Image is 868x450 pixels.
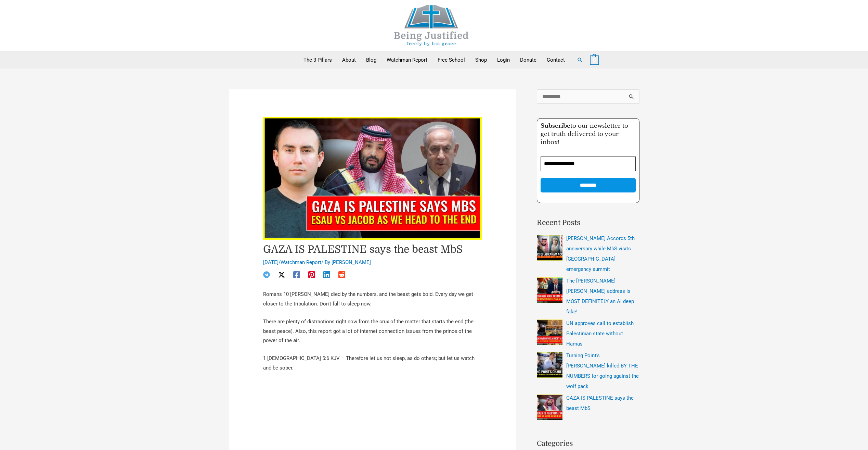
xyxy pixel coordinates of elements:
[541,122,628,146] span: to our newsletter to get truth delivered to your inbox!
[432,51,470,68] a: Free School
[332,259,371,265] a: [PERSON_NAME]
[492,51,515,68] a: Login
[381,51,432,68] a: Watchman Report
[278,271,285,278] a: Twitter / X
[263,317,482,346] p: There are plenty of distractions right now from the crux of the matter that starts the end (the b...
[308,271,315,278] a: Pinterest
[566,278,634,315] a: The [PERSON_NAME] [PERSON_NAME] address is MOST DEFINITELY an AI deep fake!
[263,243,482,255] h1: GAZA IS PALESTINE says the beast MbS
[537,217,639,228] h2: Recent Posts
[337,51,361,68] a: About
[323,271,330,278] a: Linkedin
[566,320,634,347] a: UN approves call to establish Palestinian state without Hamas
[541,122,570,129] strong: Subscribe
[263,290,482,309] p: Romans 10 [PERSON_NAME] died by the numbers, and the beast gets bold. Every day we get closer to ...
[590,57,599,63] a: View Shopping Cart, empty
[515,51,542,68] a: Donate
[577,57,583,63] a: Search button
[566,395,634,411] a: GAZA IS PALESTINE says the beast MbS
[537,233,639,424] nav: Recent Posts
[263,259,278,265] span: [DATE]
[281,259,321,265] a: Watchman Report
[593,58,596,63] span: 0
[541,157,636,171] input: Email Address *
[542,51,570,68] a: Contact
[361,51,381,68] a: Blog
[470,51,492,68] a: Shop
[263,271,270,278] a: Telegram
[338,271,345,278] a: Reddit
[293,271,300,278] a: Facebook
[566,235,635,272] a: [PERSON_NAME] Accords 5th anniversary while MbS visits [GEOGRAPHIC_DATA] emergency summit
[263,259,482,266] div: / / By
[298,51,337,68] a: The 3 Pillars
[380,5,483,46] img: Being Justified
[298,51,570,68] nav: Primary Site Navigation
[537,438,639,449] h2: Categories
[566,352,639,389] a: Turning Point’s [PERSON_NAME] killed BY THE NUMBERS for going against the wolf pack
[263,354,482,373] p: 1 [DEMOGRAPHIC_DATA] 5:6 KJV – Therefore let us not sleep, as do others; but let us watch and be ...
